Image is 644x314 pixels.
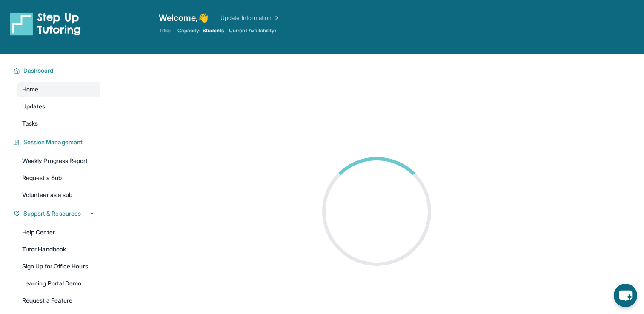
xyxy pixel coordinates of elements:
span: Current Availability: [229,27,276,34]
span: Students [203,27,224,34]
a: Update Information [220,14,280,22]
span: Capacity: [177,27,201,34]
span: Home [22,85,38,94]
button: Session Management [20,138,95,146]
span: Tasks [22,119,38,128]
a: Volunteer as a sub [17,187,100,203]
a: Tutor Handbook [17,242,100,257]
span: Title: [159,27,171,34]
a: Help Center [17,225,100,240]
a: Weekly Progress Report [17,153,100,168]
img: logo [10,12,81,36]
a: Sign Up for Office Hours [17,259,100,274]
a: Learning Portal Demo [17,276,100,291]
a: Updates [17,99,100,114]
img: Chevron Right [272,14,280,22]
button: Support & Resources [20,209,95,218]
span: Session Management [23,138,83,146]
span: Updates [22,102,46,111]
span: Welcome, 👋 [159,12,209,24]
button: chat-button [614,284,637,307]
button: Dashboard [20,66,95,75]
a: Request a Sub [17,170,100,186]
a: Request a Feature [17,293,100,308]
a: Home [17,82,100,97]
span: Dashboard [23,66,54,75]
span: Support & Resources [23,209,81,218]
a: Tasks [17,116,100,131]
